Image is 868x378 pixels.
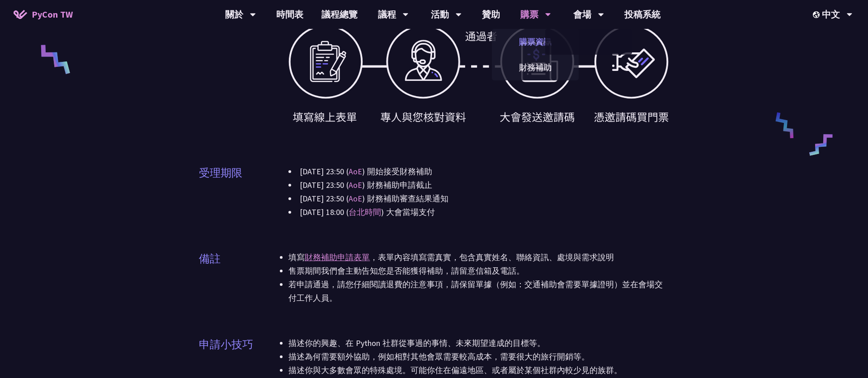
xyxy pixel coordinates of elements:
li: [DATE] 18:00 ( ) 大會當場支付 [288,205,669,219]
img: Home icon of PyCon TW 2025 [14,10,27,19]
li: [DATE] 23:50 ( ) 財務補助審查結果通知 [288,192,669,205]
li: 描述你與大多數會眾的特殊處境。可能你住在偏遠地區、或者屬於某個社群內較少見的族群。 [288,364,669,377]
a: AoE [349,193,362,204]
img: Locale Icon [813,11,822,18]
a: AoE [349,180,362,190]
li: [DATE] 23:50 ( ) 財務補助申請截止 [288,178,669,192]
a: 購票資訊 [492,31,579,52]
a: 財務補助申請表單 [305,252,370,262]
a: PyCon TW [5,3,82,26]
li: 填寫 ，表單內容填寫需真實，包含真實姓名、聯絡資訊、處境與需求說明 [288,251,669,264]
li: 若申請通過，請您仔細閱讀退費的注意事項，請保留單據（例如：交通補助會需要單據證明）並在會場交付工作人員。 [288,278,669,305]
p: 受理期限 [199,165,242,181]
li: 描述你的興趣、在 Python 社群從事過的事情、未來期望達成的目標等。 [288,336,669,350]
p: 申請小技巧 [199,336,253,353]
a: AoE [349,166,362,177]
li: 售票期間我們會主動告知您是否能獲得補助，請留意信箱及電話。 [288,264,669,278]
li: 描述為何需要額外協助，例如相對其他會眾需要較高成本，需要很大的旅行開銷等。 [288,350,669,364]
span: PyCon TW [32,8,73,21]
p: 備註 [199,251,221,267]
a: 台北時間 [349,207,381,217]
li: [DATE] 23:50 ( ) 開始接受財務補助 [288,165,669,178]
a: 財務補助 [492,57,579,78]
